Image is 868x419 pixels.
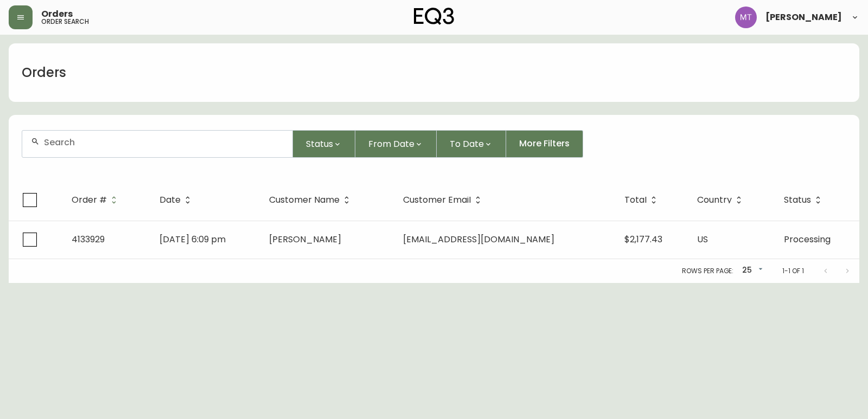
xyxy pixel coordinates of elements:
[159,195,195,205] span: Date
[624,195,661,205] span: Total
[624,233,662,246] span: $2,177.43
[697,233,708,246] span: US
[782,266,804,276] p: 1-1 of 1
[519,138,570,150] span: More Filters
[765,13,842,22] span: [PERSON_NAME]
[735,7,757,28] img: 397d82b7ede99da91c28605cdd79fceb
[697,197,732,203] span: Country
[269,195,354,205] span: Customer Name
[403,195,485,205] span: Customer Email
[697,195,746,205] span: Country
[682,266,733,276] p: Rows per page:
[355,130,437,158] button: From Date
[738,262,765,280] div: 25
[72,233,105,246] span: 4133929
[159,233,226,246] span: [DATE] 6:09 pm
[403,197,471,203] span: Customer Email
[306,137,333,151] span: Status
[269,197,340,203] span: Customer Name
[22,63,66,82] h1: Orders
[368,137,414,151] span: From Date
[784,233,831,246] span: Processing
[403,233,554,246] span: [EMAIL_ADDRESS][DOMAIN_NAME]
[450,137,484,151] span: To Date
[437,130,506,158] button: To Date
[414,8,454,25] img: logo
[624,197,647,203] span: Total
[72,197,107,203] span: Order #
[41,10,73,18] span: Orders
[159,197,181,203] span: Date
[506,130,583,158] button: More Filters
[72,195,121,205] span: Order #
[784,195,825,205] span: Status
[269,233,341,246] span: [PERSON_NAME]
[44,137,284,147] input: Search
[784,197,811,203] span: Status
[41,18,89,25] h5: order search
[293,130,355,158] button: Status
